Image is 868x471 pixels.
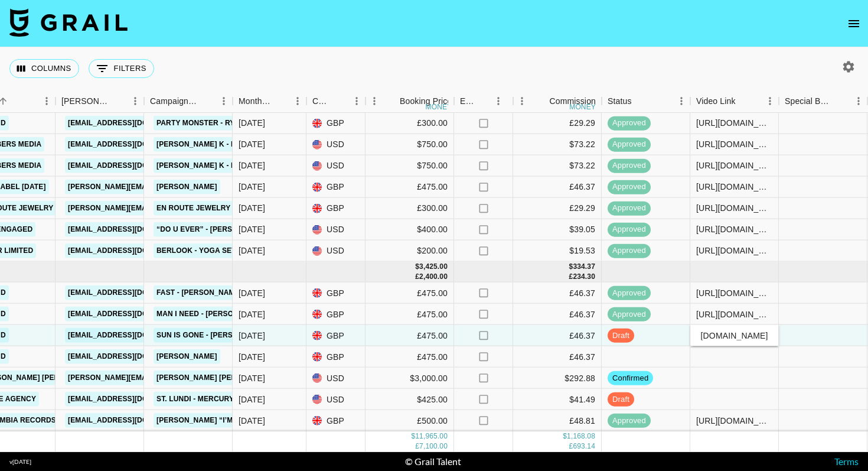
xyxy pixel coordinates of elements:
a: [EMAIL_ADDRESS][DOMAIN_NAME] [65,307,197,321]
div: £ [569,272,573,282]
div: $750.00 [366,134,454,155]
div: USD [306,155,366,177]
button: Menu [289,92,306,110]
a: [EMAIL_ADDRESS][DOMAIN_NAME] [65,243,197,258]
div: USD [306,219,366,241]
div: $ [415,262,419,272]
a: [EMAIL_ADDRESS][DOMAIN_NAME] [65,328,197,343]
div: GBP [306,346,366,368]
span: approved [608,139,651,150]
div: https://www.tiktok.com/@noemisimoncouceiro/video/7532891627354901782 [696,202,772,214]
div: $73.22 [513,155,602,177]
div: Special Booking Type [785,90,833,113]
a: [EMAIL_ADDRESS][DOMAIN_NAME] [65,392,197,407]
div: GBP [306,113,366,134]
span: approved [608,160,651,171]
div: 2,400.00 [419,272,448,282]
a: Party Monster - RYL0 [154,116,246,131]
div: https://www.tiktok.com/@ashleightxyla/video/7535426905881840903 [696,245,772,256]
div: £475.00 [366,325,454,346]
button: Sort [272,93,289,109]
div: Campaign (Type) [150,90,198,113]
a: [EMAIL_ADDRESS][DOMAIN_NAME] [65,413,197,428]
button: Sort [383,93,400,109]
div: GBP [306,177,366,198]
div: Campaign (Type) [144,90,233,113]
div: £475.00 [366,177,454,198]
div: https://www.tiktok.com/@noemisimoncouceiro/video/7531036117185924374 [696,223,772,235]
div: £46.37 [513,346,602,368]
button: Menu [673,92,690,110]
div: Aug '25 [239,372,265,384]
a: St. Lundi - Mercury [154,392,237,407]
div: GBP [306,198,366,219]
button: Sort [632,93,648,109]
a: [PERSON_NAME] K - Make Me Feel [154,137,289,152]
div: $39.05 [513,219,602,241]
div: $400.00 [366,219,454,241]
div: Expenses: Remove Commission? [460,90,477,113]
div: Aug '25 [239,414,265,426]
span: approved [608,181,651,193]
div: £500.00 [366,410,454,431]
div: USD [306,241,366,262]
a: Man I Need - [PERSON_NAME] [154,307,269,321]
div: $ [563,431,567,441]
div: £29.29 [513,113,602,134]
div: 3,425.00 [419,262,448,272]
div: Status [602,90,690,113]
div: Jul '25 [239,202,265,214]
div: £46.37 [513,282,602,304]
div: money [426,103,452,111]
div: GBP [306,410,366,431]
div: https://www.tiktok.com/@noemisimoncouceiro/video/7538430664161463574 [696,414,772,426]
div: Currency [306,90,366,113]
a: BERLOOK - yoga set/swimwear campaign [154,243,324,258]
div: Month Due [239,90,272,113]
div: $3,000.00 [366,368,454,389]
a: Fast - [PERSON_NAME] [154,285,245,300]
div: £475.00 [366,304,454,325]
div: GBP [306,282,366,304]
div: GBP [306,304,366,325]
div: [PERSON_NAME] [61,90,110,113]
div: Aug '25 [239,308,265,320]
div: Expenses: Remove Commission? [454,90,513,113]
div: USD [306,368,366,389]
div: £46.37 [513,177,602,198]
div: Commission [549,90,596,113]
div: £ [415,441,419,451]
div: GBP [306,325,366,346]
a: En Route Jewelry [154,201,233,216]
div: 234.30 [573,272,595,282]
div: Booker [56,90,144,113]
button: Menu [366,92,383,110]
button: Sort [477,93,493,109]
a: [EMAIL_ADDRESS][DOMAIN_NAME] [65,137,197,152]
a: [EMAIL_ADDRESS][DOMAIN_NAME] [65,116,197,131]
div: £475.00 [366,282,454,304]
button: Menu [761,92,779,110]
a: Terms [834,456,859,467]
span: confirmed [608,372,653,384]
button: Menu [38,92,56,110]
div: money [569,103,596,111]
div: Aug '25 [239,350,265,362]
span: approved [608,224,651,235]
div: Month Due [233,90,306,113]
span: approved [608,245,651,256]
div: Special Booking Type [779,90,867,113]
div: £475.00 [366,346,454,368]
div: Jul '25 [239,117,265,129]
button: Sort [110,93,126,109]
div: $19.53 [513,241,602,262]
div: https://www.tiktok.com/@noemisimoncouceiro/video/7537373305179770134 [696,287,772,298]
button: open drawer [842,12,866,35]
div: 11,965.00 [415,431,448,441]
div: Aug '25 [239,393,265,405]
div: £46.37 [513,325,602,346]
div: 334.37 [573,262,595,272]
button: Menu [126,92,144,110]
div: $200.00 [366,241,454,262]
div: £48.81 [513,410,602,431]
